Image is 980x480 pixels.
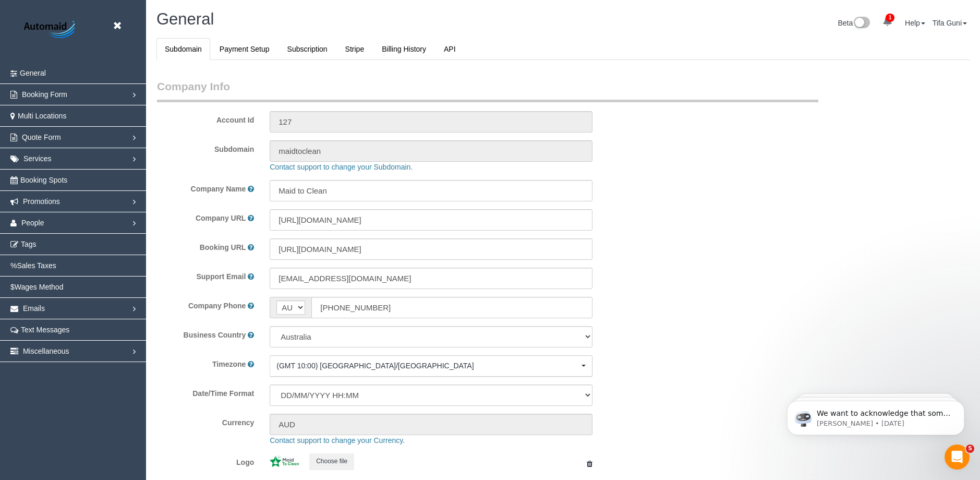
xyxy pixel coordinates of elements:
img: 367b4035868b057e955216826a9f17c862141b21.jpeg [270,455,299,467]
button: (GMT 10:00) [GEOGRAPHIC_DATA]/[GEOGRAPHIC_DATA] [270,355,592,377]
p: Message from Ellie, sent 6d ago [45,40,180,50]
span: Booking Spots [20,176,67,184]
a: 1 [877,10,898,33]
label: Logo [149,453,262,467]
div: Contact support to change your Subdomain. [262,162,939,172]
span: 5 [966,445,974,453]
label: Date/Time Format [149,385,262,399]
span: (GMT 10:00) [GEOGRAPHIC_DATA]/[GEOGRAPHIC_DATA] [276,361,579,371]
label: Currency [149,414,262,428]
a: Billing History [373,38,434,60]
iframe: Intercom live chat [945,445,970,470]
legend: Company Info [157,79,818,102]
label: Account Id [149,111,262,125]
span: Booking Form [22,90,67,99]
a: Beta [838,19,870,27]
span: Tags [21,240,37,248]
span: Multi Locations [18,112,66,120]
div: Contact support to change your Currency. [262,435,939,446]
span: Wages Method [15,283,64,291]
iframe: Intercom notifications message [771,379,980,452]
label: Support Email [196,271,246,282]
a: Stripe [337,38,373,60]
span: General [156,10,214,28]
span: General [20,69,46,77]
ol: Choose Timezone [270,355,592,377]
button: Choose file [309,453,354,470]
label: Company URL [196,213,246,223]
a: Help [905,19,925,27]
span: Text Messages [21,326,69,334]
a: API [435,38,464,60]
span: Miscellaneous [23,347,69,355]
label: Timezone [212,359,246,369]
span: We want to acknowledge that some users may be experiencing lag or slower performance in our softw... [45,30,179,173]
label: Subdomain [149,140,262,154]
span: Emails [23,304,45,313]
label: Business Country [184,330,246,340]
label: Booking URL [200,242,246,253]
a: Tifa Guni [933,19,967,27]
span: Sales Taxes [17,261,56,270]
span: 1 [886,14,894,22]
input: Phone [311,297,592,318]
a: Subdomain [156,38,210,60]
a: Payment Setup [211,38,278,60]
a: Subscription [279,38,336,60]
img: Automaid Logo [18,18,83,42]
img: New interface [853,17,870,30]
span: Services [23,154,52,163]
label: Company Phone [188,301,246,311]
span: Promotions [23,197,60,206]
span: People [21,219,44,227]
label: Company Name [191,184,246,194]
span: Quote Form [22,133,61,141]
